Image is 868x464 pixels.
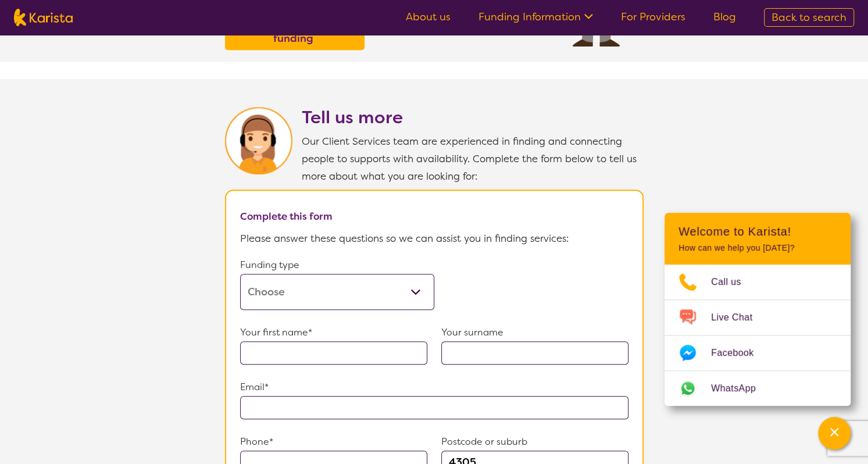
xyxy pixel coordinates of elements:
img: Karista logo [14,9,73,26]
a: Web link opens in a new tab. [665,371,851,406]
span: Facebook [711,344,767,362]
p: Your first name* [240,324,427,341]
a: Find out about HCP funding [228,12,362,47]
button: Channel Menu [818,417,851,449]
p: Your surname [441,324,628,341]
a: For Providers [621,10,685,24]
a: Blog [713,10,736,24]
b: Complete this form [240,210,333,223]
a: About us [406,10,451,24]
span: Back to search [771,10,846,24]
p: Email* [240,379,628,396]
p: Funding type [240,256,434,274]
p: Phone* [240,433,427,451]
p: Postcode or suburb [441,433,628,451]
span: Live Chat [711,309,766,326]
p: Please answer these questions so we can assist you in finding services: [240,230,628,247]
a: Funding Information [478,10,593,24]
h2: Tell us more [302,107,644,128]
img: Karista Client Service [225,107,292,174]
ul: Choose channel [665,265,851,406]
h2: Welcome to Karista! [678,224,837,238]
p: How can we help you [DATE]? [678,243,837,253]
p: Our Client Services team are experienced in finding and connecting people to supports with availa... [302,133,644,185]
a: Back to search [764,8,854,27]
span: Call us [711,273,755,291]
span: WhatsApp [711,380,770,397]
div: Channel Menu [665,213,851,406]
